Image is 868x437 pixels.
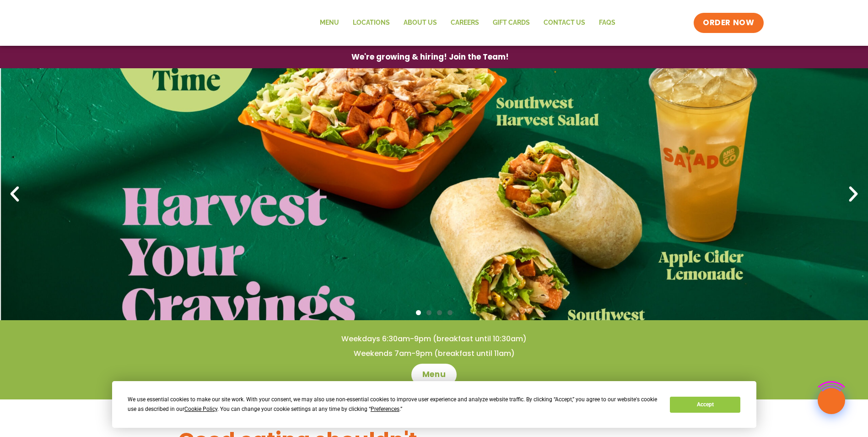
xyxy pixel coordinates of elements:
[411,364,457,386] a: Menu
[346,12,397,33] a: Locations
[843,184,863,204] div: Next slide
[426,310,431,315] span: Go to slide 2
[416,310,421,315] span: Go to slide 1
[112,381,756,428] div: Cookie Consent Prompt
[105,5,242,41] img: new-SAG-logo-768×292
[537,12,592,33] a: Contact Us
[437,310,442,315] span: Go to slide 3
[313,12,346,33] a: Menu
[422,369,446,380] span: Menu
[18,349,850,359] h4: Weekends 7am-9pm (breakfast until 11am)
[128,395,659,414] div: We use essential cookies to make our site work. With your consent, we may also use non-essential ...
[5,184,25,204] div: Previous slide
[444,12,486,33] a: Careers
[371,406,399,412] span: Preferences
[313,12,622,33] nav: Menu
[670,397,740,413] button: Accept
[447,310,453,315] span: Go to slide 4
[397,12,444,33] a: About Us
[592,12,622,33] a: FAQs
[18,334,850,344] h4: Weekdays 6:30am-9pm (breakfast until 10:30am)
[184,406,217,412] span: Cookie Policy
[694,13,763,33] a: ORDER NOW
[338,46,523,68] a: We're growing & hiring! Join the Team!
[703,17,754,28] span: ORDER NOW
[486,12,537,33] a: GIFT CARDS
[351,53,509,61] span: We're growing & hiring! Join the Team!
